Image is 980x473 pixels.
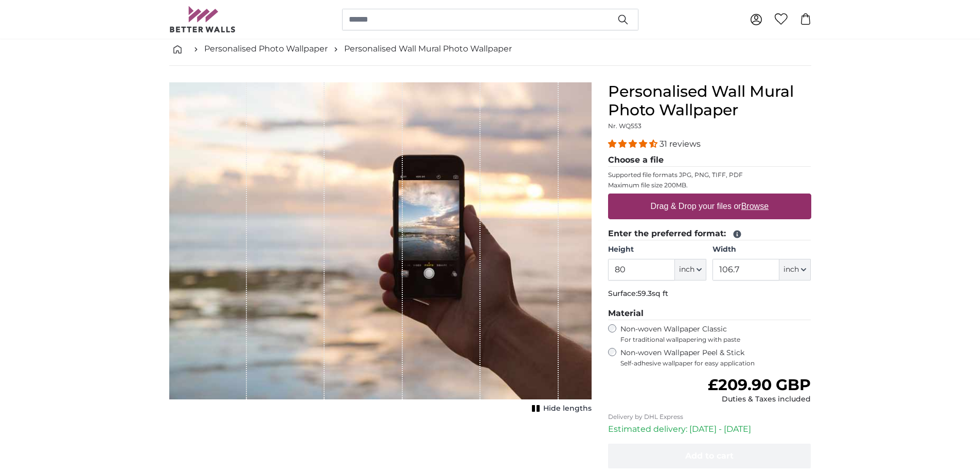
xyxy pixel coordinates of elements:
[169,32,811,66] nav: breadcrumbs
[620,336,811,344] span: For traditional wallpapering with paste
[637,289,668,298] span: 59.3sq ft
[169,6,236,32] img: Betterwalls
[620,324,811,344] label: Non-woven Wallpaper Classic
[608,82,811,119] h1: Personalised Wall Mural Photo Wallpaper
[608,122,642,130] span: Nr. WQ553
[708,375,811,394] span: £209.90 GBP
[779,259,811,281] button: inch
[608,444,811,468] button: Add to cart
[608,307,811,320] legend: Material
[608,244,706,255] label: Height
[685,451,734,461] span: Add to cart
[646,196,772,217] label: Drag & Drop your files or
[204,43,328,55] a: Personalised Photo Wallpaper
[169,82,592,416] div: 1 of 1
[608,139,660,149] span: 4.32 stars
[543,404,592,414] span: Hide lengths
[679,265,694,275] span: inch
[529,401,592,416] button: Hide lengths
[660,139,701,149] span: 31 reviews
[608,289,811,299] p: Surface:
[741,202,769,211] u: Browse
[344,43,512,55] a: Personalised Wall Mural Photo Wallpaper
[708,394,811,405] div: Duties & Taxes included
[620,359,811,367] span: Self-adhesive wallpaper for easy application
[608,423,811,435] p: Estimated delivery: [DATE] - [DATE]
[675,259,706,281] button: inch
[608,413,811,421] p: Delivery by DHL Express
[608,227,811,240] legend: Enter the preferred format:
[608,154,811,167] legend: Choose a file
[608,181,811,189] p: Maximum file size 200MB.
[620,348,811,367] label: Non-woven Wallpaper Peel & Stick
[608,171,811,179] p: Supported file formats JPG, PNG, TIFF, PDF
[783,265,799,275] span: inch
[712,244,811,255] label: Width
